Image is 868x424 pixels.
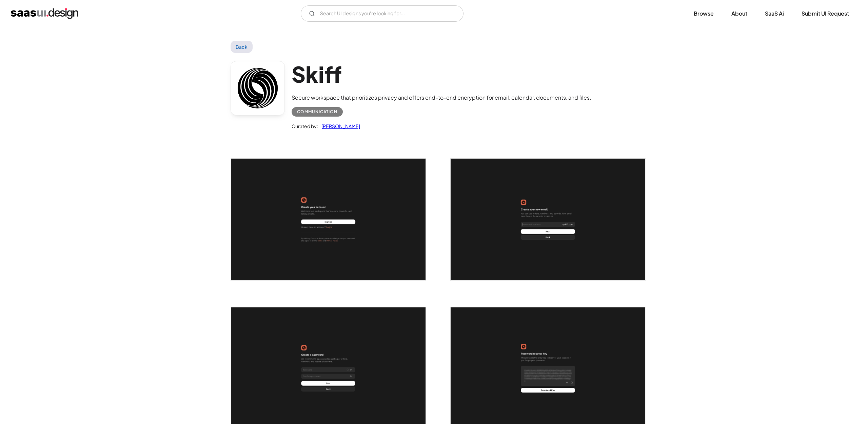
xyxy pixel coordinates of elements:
[297,108,337,116] div: Communication
[11,8,78,19] a: home
[301,5,463,22] form: Email Form
[231,159,426,280] a: open lightbox
[757,6,792,21] a: SaaS Ai
[292,122,318,130] div: Curated by:
[292,94,591,102] div: Secure workspace that prioritizes privacy and offers end-to-end encryption for email, calendar, d...
[301,5,463,22] input: Search UI designs you're looking for...
[686,6,722,21] a: Browse
[292,61,591,87] h1: Skiff
[231,159,426,280] img: 641c4846e898e625f5f46313_Skiff%20Welcome%20Screen.png
[451,159,645,280] img: 641c4861af215e87c3c5ee6a_Skiff%20Create%20Email%20Screen.png
[231,41,253,53] a: Back
[318,122,360,130] a: [PERSON_NAME]
[793,6,857,21] a: Submit UI Request
[723,6,755,21] a: About
[451,159,645,280] a: open lightbox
